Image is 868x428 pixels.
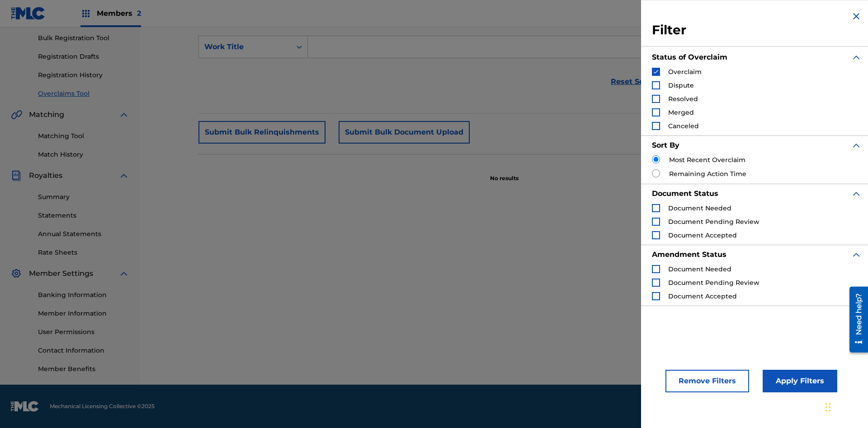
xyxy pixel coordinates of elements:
span: 2 [137,9,141,18]
span: Document Needed [668,265,731,273]
span: Matching [29,109,64,120]
a: Registration Drafts [38,52,129,61]
button: Apply Filters [763,370,837,392]
span: Members [97,8,141,19]
a: Statements [38,211,129,220]
strong: Amendment Status [652,250,726,259]
span: Dispute [668,81,694,89]
div: Drag [826,394,831,421]
strong: Sort By [652,141,679,149]
a: Annual Statements [38,229,129,239]
img: Royalties [11,170,22,181]
a: Registration History [38,70,129,80]
h3: Filter [652,22,862,38]
p: No results [490,163,519,182]
a: Member Information [38,309,129,318]
img: expand [851,52,862,63]
span: Mechanical Licensing Collective © 2025 [50,402,155,410]
strong: Status of Overclaim [652,53,727,61]
a: Reset Search [606,72,665,92]
iframe: Chat Widget [823,385,868,428]
img: checkbox [653,69,659,75]
a: Overclaims Tool [38,89,129,98]
img: MLC Logo [11,7,46,20]
a: Summary [38,192,129,202]
img: Member Settings [11,268,22,279]
a: Contact Information [38,346,129,355]
strong: Document Status [652,189,718,198]
iframe: Resource Center [843,283,868,357]
span: Canceled [668,122,699,130]
a: Match History [38,150,129,159]
a: Bulk Registration Tool [38,33,129,43]
a: Member Benefits [38,364,129,374]
img: expand [118,170,129,181]
span: Document Pending Review [668,279,759,287]
a: Banking Information [38,290,129,300]
img: close [851,11,862,22]
span: Document Needed [668,204,731,212]
button: Submit Bulk Relinquishments [198,121,325,144]
span: Document Accepted [668,292,737,300]
a: Rate Sheets [38,248,129,257]
img: Top Rightsholders [80,8,91,19]
img: expand [851,188,862,199]
img: logo [11,401,39,412]
button: Remove Filters [665,370,749,392]
label: Most Recent Overclaim [669,155,745,165]
img: expand [118,109,129,120]
form: Search Form [198,36,810,100]
div: Work Title [204,42,286,52]
span: Document Pending Review [668,218,759,226]
span: Royalties [29,170,62,181]
span: Overclaim [668,68,702,76]
img: Matching [11,109,22,120]
img: expand [851,249,862,260]
label: Remaining Action Time [669,169,746,179]
span: Merged [668,108,694,116]
button: Submit Bulk Document Upload [339,121,470,144]
a: User Permissions [38,327,129,337]
span: Member Settings [29,268,93,279]
img: expand [118,268,129,279]
span: Resolved [668,95,698,103]
img: expand [851,140,862,151]
a: Matching Tool [38,131,129,141]
span: Document Accepted [668,231,737,239]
